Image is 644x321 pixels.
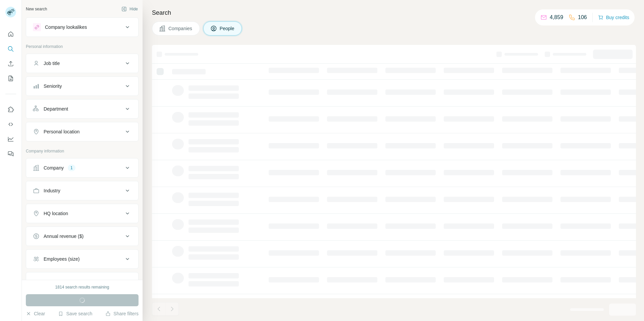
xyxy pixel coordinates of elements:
[5,133,16,145] button: Dashboard
[26,148,139,154] p: Company information
[44,128,79,135] div: Personal location
[168,25,193,32] span: Companies
[26,19,138,35] button: Company lookalikes
[26,274,138,290] button: Technologies
[26,228,138,244] button: Annual revenue ($)
[55,284,109,290] div: 1814 search results remaining
[44,60,60,67] div: Job title
[117,4,143,14] button: Hide
[44,233,84,240] div: Annual revenue ($)
[5,58,16,70] button: Enrich CSV
[26,183,138,199] button: Industry
[44,106,68,112] div: Department
[26,124,138,140] button: Personal location
[26,310,45,317] button: Clear
[26,101,138,117] button: Department
[44,278,71,285] div: Technologies
[44,83,62,89] div: Seniority
[598,13,629,22] button: Buy credits
[26,78,138,94] button: Seniority
[26,251,138,267] button: Employees (size)
[5,72,16,84] button: My lists
[68,165,75,171] div: 1
[5,118,16,130] button: Use Surfe API
[44,165,64,171] div: Company
[152,8,636,17] h4: Search
[58,310,92,317] button: Save search
[26,6,47,12] div: New search
[44,256,79,262] div: Employees (size)
[5,28,16,40] button: Quick start
[26,55,138,71] button: Job title
[5,104,16,116] button: Use Surfe on LinkedIn
[45,24,87,30] div: Company lookalikes
[26,160,138,176] button: Company1
[44,187,60,194] div: Industry
[5,148,16,160] button: Feedback
[44,210,68,217] div: HQ location
[105,310,139,317] button: Share filters
[220,25,235,32] span: People
[5,43,16,55] button: Search
[578,13,587,21] p: 106
[26,44,139,50] p: Personal information
[26,205,138,221] button: HQ location
[550,13,563,21] p: 4,859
